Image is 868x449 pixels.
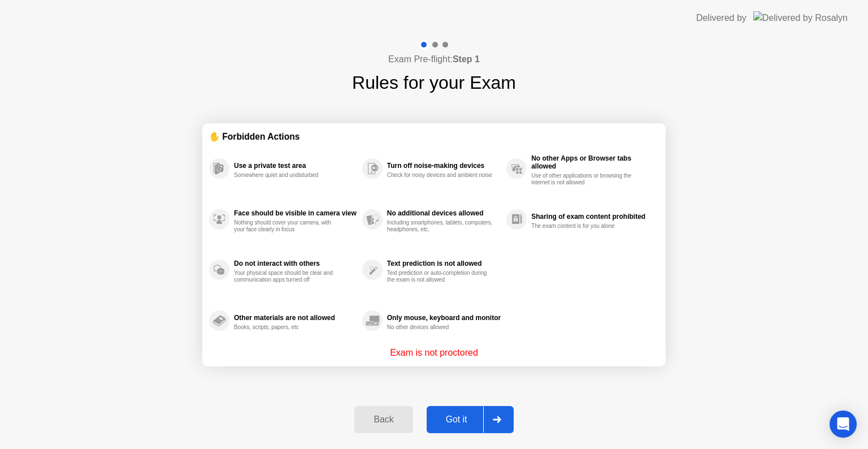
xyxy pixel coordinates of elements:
div: Back [358,415,409,425]
div: Open Intercom Messenger [830,411,857,438]
div: Face should be visible in camera view [234,209,357,217]
div: Got it [430,415,483,425]
div: Only mouse, keyboard and monitor [387,314,501,322]
div: Other materials are not allowed [234,314,357,322]
div: ✋ Forbidden Actions [209,130,659,143]
div: No other Apps or Browser tabs allowed [531,154,653,170]
div: Use a private test area [234,162,357,170]
b: Step 1 [453,54,480,64]
button: Got it [427,406,514,433]
div: The exam content is for you alone [531,223,638,230]
div: Text prediction or auto-completion during the exam is not allowed [387,270,494,283]
div: Use of other applications or browsing the internet is not allowed [531,172,638,186]
div: No other devices allowed [387,324,494,331]
p: Exam is not proctored [390,346,478,360]
div: No additional devices allowed [387,209,501,217]
div: Do not interact with others [234,260,357,267]
h4: Exam Pre-flight: [388,53,480,66]
h1: Rules for your Exam [352,69,516,96]
button: Back [354,406,413,433]
div: Turn off noise-making devices [387,162,501,170]
div: Your physical space should be clear and communication apps turned off [234,270,341,283]
div: Somewhere quiet and undisturbed [234,172,341,179]
div: Delivered by [696,11,747,25]
div: Text prediction is not allowed [387,260,501,267]
div: Books, scripts, papers, etc [234,324,341,331]
div: Nothing should cover your camera, with your face clearly in focus [234,219,341,233]
div: Sharing of exam content prohibited [531,213,653,221]
div: Including smartphones, tablets, computers, headphones, etc. [387,219,494,233]
div: Check for noisy devices and ambient noise [387,172,494,179]
img: Delivered by Rosalyn [753,11,848,24]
